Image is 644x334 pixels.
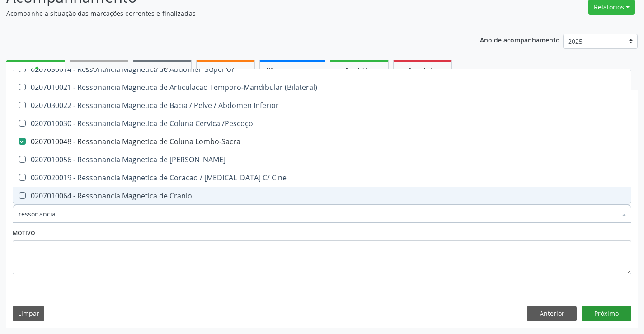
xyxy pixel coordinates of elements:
[13,226,35,240] label: Motivo
[19,205,616,223] input: Buscar por procedimentos
[19,120,625,127] div: 0207010030 - Ressonancia Magnetica de Coluna Cervical/Pescoço
[85,66,113,74] span: Solicitados
[266,66,319,74] span: Não compareceram
[582,306,631,321] button: Próximo
[154,66,171,74] span: Na fila
[408,66,438,74] span: Cancelados
[19,84,625,91] div: 0207010021 - Ressonancia Magnetica de Articulacao Temporo-Mandibular (Bilateral)
[31,65,41,75] div: person_add
[527,306,577,321] button: Anterior
[19,156,625,163] div: 0207010056 - Ressonancia Magnetica de [PERSON_NAME]
[6,9,448,18] p: Acompanhe a situação das marcações correntes e finalizadas
[345,66,373,74] span: Resolvidos
[211,66,240,74] span: Agendados
[19,192,625,199] div: 0207010064 - Ressonancia Magnetica de Cranio
[19,66,625,73] div: 0207030014 - Ressonancia Magnetica de Abdomen Superior
[19,138,625,145] div: 0207010048 - Ressonancia Magnetica de Coluna Lombo-Sacra
[19,174,625,181] div: 0207020019 - Ressonancia Magnetica de Coracao / [MEDICAL_DATA] C/ Cine
[19,102,625,109] div: 0207030022 - Ressonancia Magnetica de Bacia / Pelve / Abdomen Inferior
[480,34,560,45] p: Ano de acompanhamento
